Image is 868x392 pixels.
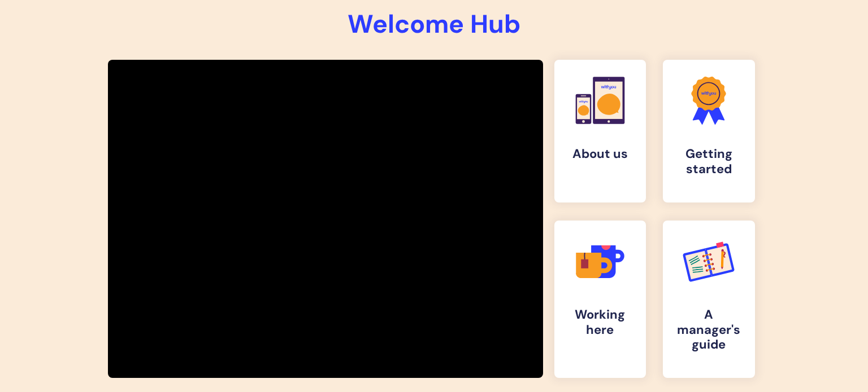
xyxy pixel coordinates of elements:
a: About us [554,60,646,202]
a: Working here [554,221,646,378]
h1: Welcome Hub [95,9,773,39]
h4: A manager's guide [672,307,746,352]
h4: About us [563,147,637,161]
a: A manager's guide [663,221,755,378]
h4: Working here [563,307,637,337]
h4: Getting started [672,147,746,177]
a: Getting started [663,60,755,202]
iframe: Welcome to WithYou video [108,97,543,341]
